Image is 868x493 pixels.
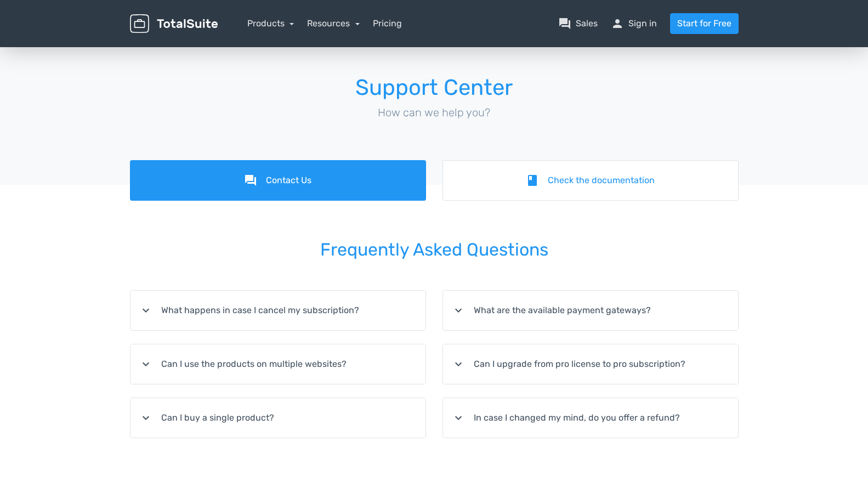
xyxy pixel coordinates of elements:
[611,17,657,30] a: personSign in
[443,344,738,384] summary: expand_moreCan I upgrade from pro license to pro subscription?
[452,358,465,371] i: expand_more
[443,291,738,330] summary: expand_moreWhat are the available payment gateways?
[130,225,739,275] h2: Frequently Asked Questions
[139,304,152,317] i: expand_more
[443,398,738,438] summary: expand_moreIn case I changed my mind, do you offer a refund?
[130,76,739,100] h1: Support Center
[244,174,257,187] i: forum
[130,14,218,33] img: TotalSuite for WordPress
[558,17,598,30] a: question_answerSales
[247,18,294,29] a: Products
[611,17,624,30] span: person
[131,344,426,384] summary: expand_moreCan I use the products on multiple websites?
[526,174,539,187] i: book
[307,18,360,29] a: Resources
[130,160,426,201] a: forumContact Us
[131,291,426,330] summary: expand_moreWhat happens in case I cancel my subscription?
[670,13,739,34] a: Start for Free
[139,411,152,424] i: expand_more
[139,358,152,371] i: expand_more
[452,411,465,424] i: expand_more
[442,160,739,201] a: bookCheck the documentation
[130,104,739,121] p: How can we help you?
[373,17,402,30] a: Pricing
[452,304,465,317] i: expand_more
[131,398,426,438] summary: expand_moreCan I buy a single product?
[558,17,571,30] span: question_answer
